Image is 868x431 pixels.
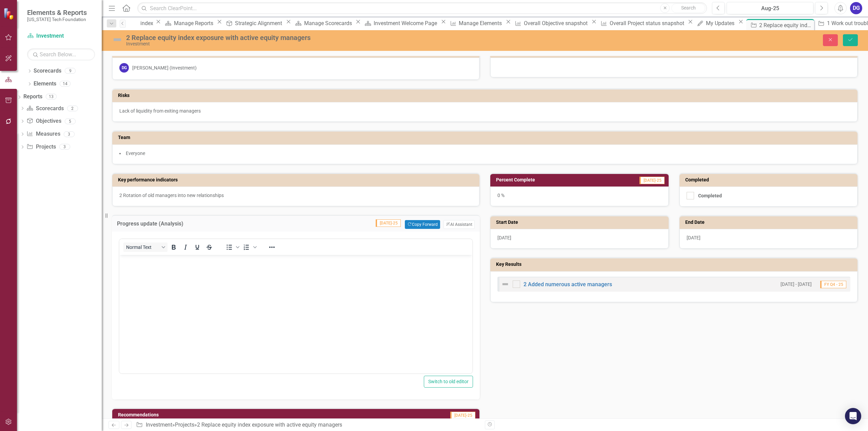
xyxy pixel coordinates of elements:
[59,144,70,150] div: 3
[126,34,535,41] div: 2 Replace equity index exposure with active equity managers
[496,220,665,225] h3: Start Date
[118,135,854,140] h3: Team
[781,281,812,288] small: [DATE] - [DATE]
[64,131,75,137] div: 3
[695,19,736,27] a: My Updates
[27,48,95,60] input: Search Below...
[424,376,473,388] button: Switch to old editor
[681,5,696,11] span: Search
[459,19,504,27] div: Manage Elements
[67,105,78,111] div: 2
[146,422,172,428] a: Investment
[729,4,811,13] div: Aug-25
[639,177,665,184] span: [DATE]-25
[496,262,854,267] h3: Key Results
[168,242,179,252] button: Bold
[119,63,129,73] div: DG
[136,421,480,429] div: » »
[235,19,284,27] div: Strategic Alignment
[685,177,854,182] h3: Completed
[26,143,56,151] a: Projects
[118,177,476,182] h3: Key performance indicators
[192,242,203,252] button: Underline
[34,67,61,75] a: Scorecards
[27,8,87,17] span: Elements & Reports
[845,408,861,424] div: Open Intercom Messenger
[112,34,123,45] img: Not Defined
[224,19,284,27] a: Strategic Alignment
[65,68,76,74] div: 9
[27,32,95,40] a: Investment
[443,220,475,229] button: AI Assistant
[497,235,511,240] span: [DATE]
[126,41,535,46] div: Investment
[3,7,15,20] img: ClearPoint Strategy
[26,105,63,113] a: Scorecards
[174,19,215,27] div: Manage Reports
[175,422,194,428] a: Projects
[671,3,705,13] button: Search
[501,280,509,288] img: Not Defined
[126,244,159,250] span: Normal Text
[26,130,60,138] a: Measures
[119,192,472,199] p: 2 Rotation of old managers into new relationships
[117,221,261,227] h3: Progress update (Analysis)
[850,2,862,14] button: DG
[496,177,598,182] h3: Percent Complete
[46,94,57,99] div: 13
[513,19,590,27] a: Overall Objective snapshot
[126,151,145,156] span: Everyone
[405,220,440,229] button: Copy Forward
[685,220,854,225] h3: End Date
[163,19,215,27] a: Manage Reports
[241,242,258,252] div: Numbered list
[598,19,686,27] a: Overall Project status snapshot
[687,235,701,240] span: [DATE]
[34,80,56,88] a: Elements
[610,19,686,27] div: Overall Project status snapshot
[140,19,154,27] div: index
[304,19,354,27] div: Manage Scorecards
[362,19,439,27] a: Investment Welcome Page
[223,242,240,252] div: Bullet list
[60,81,71,87] div: 14
[727,2,813,14] button: Aug-25
[266,242,278,252] button: Reveal or hide additional toolbar items
[65,118,76,124] div: 5
[132,64,197,71] div: [PERSON_NAME] (Investment)
[376,219,401,227] span: [DATE]-25
[293,19,354,27] a: Manage Scorecards
[123,242,167,252] button: Block Normal Text
[180,242,191,252] button: Italic
[524,19,590,27] div: Overall Objective snapshot
[448,19,504,27] a: Manage Elements
[490,187,669,206] div: 0 %
[118,93,854,98] h3: Risks
[203,242,215,252] button: Strikethrough
[450,412,475,419] span: [DATE]-25
[524,281,612,288] a: 2 Added numerous active managers
[820,281,846,288] span: FY Q4 - 25
[23,93,42,101] a: Reports
[197,422,342,428] div: 2 Replace equity index exposure with active equity managers
[137,2,707,14] input: Search ClearPoint...
[27,17,87,22] small: [US_STATE] Tech Foundation
[118,412,337,417] h3: Recommendations
[119,108,201,114] span: Lack of liquidity from exiting managers
[706,19,736,27] div: My Updates
[119,255,472,373] iframe: Rich Text Area
[374,19,439,27] div: Investment Welcome Page
[26,117,61,125] a: Objectives
[129,19,154,27] a: index
[759,21,812,30] div: 2 Replace equity index exposure with active equity managers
